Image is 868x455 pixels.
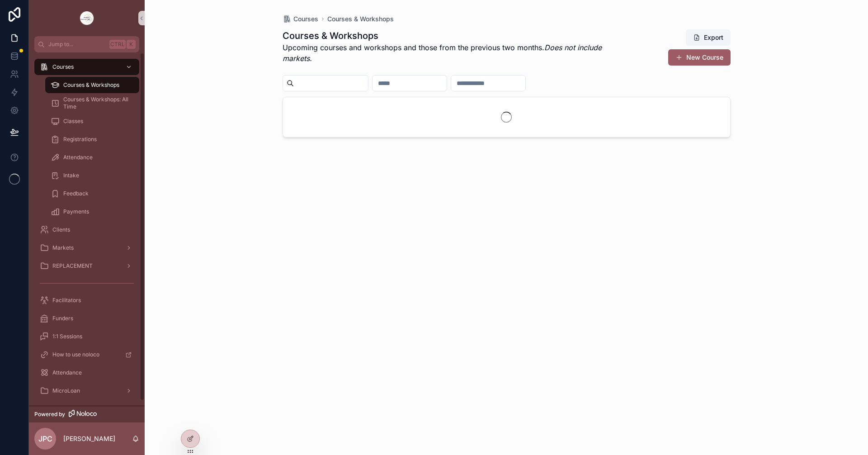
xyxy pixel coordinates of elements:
a: Intake [45,167,139,184]
span: Attendance [52,369,82,376]
img: App logo [80,11,94,25]
span: Markets [52,244,74,251]
a: MicroLoan [34,383,139,399]
a: How to use noloco [34,346,139,363]
span: Powered by [34,411,65,418]
a: Classes [45,113,139,129]
span: Ctrl [109,40,126,49]
a: Funders [34,310,139,327]
span: Feedback [63,190,89,197]
a: Clients [34,222,139,238]
span: Registrations [63,136,97,143]
span: Intake [63,172,79,179]
a: Powered by [29,406,145,422]
button: Jump to...CtrlK [34,36,139,52]
a: REPLACEMENT [34,258,139,274]
button: Export [686,29,731,46]
a: Courses & Workshops [45,77,139,93]
span: Classes [63,118,83,125]
span: Funders [52,315,73,322]
a: Courses [34,59,139,75]
h1: Courses & Workshops [283,29,618,42]
a: Attendance [45,149,139,166]
span: 1:1 Sessions [52,333,82,340]
a: Attendance [34,365,139,381]
span: How to use noloco [52,351,99,358]
span: Courses [52,63,74,71]
a: Facilitators [34,292,139,308]
span: Courses & Workshops: All Time [63,96,130,110]
a: Markets [34,240,139,256]
span: JPC [38,433,52,444]
a: Registrations [45,131,139,147]
span: Payments [63,208,89,215]
span: MicroLoan [52,387,80,394]
span: K [127,41,135,48]
span: Attendance [63,154,93,161]
span: Courses & Workshops [63,81,119,89]
p: Upcoming courses and workshops and those from the previous two months. [283,42,618,64]
a: Courses [283,14,318,24]
a: Feedback [45,185,139,202]
a: Payments [45,204,139,220]
div: scrollable content [29,52,145,406]
span: Clients [52,226,70,233]
a: Courses & Workshops [327,14,394,24]
p: [PERSON_NAME] [63,434,115,443]
em: Does not include markets. [283,43,602,63]
span: Jump to... [48,41,106,48]
a: 1:1 Sessions [34,328,139,345]
a: Courses & Workshops: All Time [45,95,139,111]
button: New Course [668,49,731,66]
span: Facilitators [52,297,81,304]
span: REPLACEMENT [52,262,93,270]
span: Courses [293,14,318,24]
